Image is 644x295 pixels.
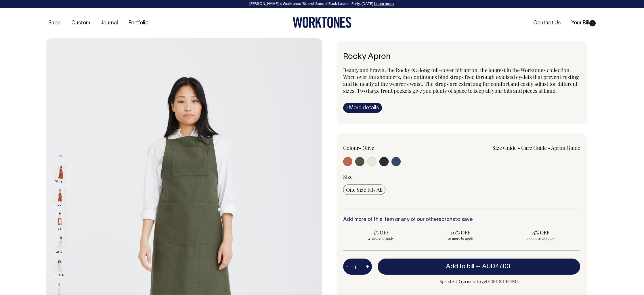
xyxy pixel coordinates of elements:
button: + [363,261,372,272]
img: rust [53,187,66,207]
span: Spend AUD350 more to get FREE SHIPPING [378,278,580,285]
img: rust [53,211,66,231]
img: natural [53,258,66,278]
span: 100 more to apply [505,236,576,240]
span: • [359,144,361,151]
input: One Size Fits All [343,185,385,195]
a: Learn more [374,2,394,6]
span: 5% OFF [346,229,416,236]
input: 5% OFF 25 more to apply [343,227,419,242]
h6: Add more of this item or any of our other to save [343,217,580,223]
span: • [518,144,520,151]
button: - [343,261,351,272]
img: natural [53,234,66,255]
a: Journal [98,18,120,28]
span: • [548,144,550,151]
a: aprons [439,217,455,222]
span: 15% OFF [505,229,576,236]
a: Custom [69,18,92,28]
span: AUD47.00 [482,264,510,269]
a: Contact Us [531,18,563,28]
img: rust [53,164,66,184]
span: One Size Fits All [346,186,383,193]
div: Size [343,173,580,180]
a: Your Bill0 [569,18,598,28]
span: 50 more to apply [425,236,496,240]
a: Size Guide [492,144,517,151]
label: Olive [362,144,374,151]
span: i [346,104,348,110]
input: 15% OFF 100 more to apply [502,227,578,242]
a: Shop [46,18,63,28]
button: Add to bill —AUD47.00 [378,259,580,275]
span: 10% OFF [425,229,496,236]
div: Colour [343,144,438,151]
a: Care Guide [521,144,547,151]
input: 10% OFF 50 more to apply [423,227,499,242]
div: [PERSON_NAME] × Worktones ‘Secret Sauce’ Book Launch Party, [DATE]. . [6,2,638,6]
a: Portfolio [126,18,151,28]
span: Add to bill [446,264,474,269]
button: Previous [56,150,64,162]
a: Apron Guide [551,144,580,151]
a: iMore details [343,103,382,113]
span: — [475,264,512,269]
span: 0 [589,20,596,26]
h1: Rocky Apron [343,53,580,61]
span: Beauty and brawn, the Rocky is a long full-cover bib apron, the longest in the Worktones collecti... [343,67,579,94]
span: 25 more to apply [346,236,416,240]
